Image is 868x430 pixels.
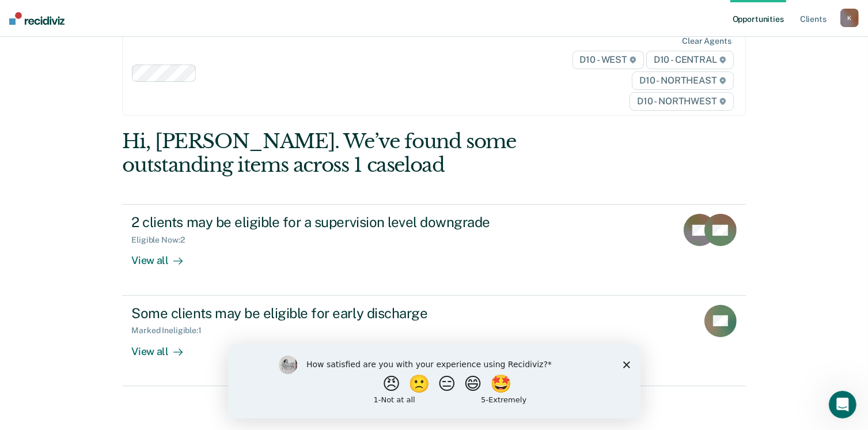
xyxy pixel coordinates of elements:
[630,92,733,111] span: D10 - NORTHWEST
[829,391,856,418] iframe: Intercom live chat
[9,12,65,25] img: Recidiviz
[122,296,745,386] a: Some clients may be eligible for early dischargeMarked Ineligible:1View all
[131,214,536,231] div: 2 clients may be eligible for a supervision level downgrade
[131,245,196,267] div: View all
[573,51,644,69] span: D10 - WEST
[632,71,733,90] span: D10 - NORTHEAST
[131,326,210,335] div: Marked Ineligible : 1
[840,9,859,27] button: K
[122,130,621,177] div: Hi, [PERSON_NAME]. We’ve found some outstanding items across 1 caseload
[228,344,640,418] iframe: Survey by Kim from Recidiviz
[122,204,745,295] a: 2 clients may be eligible for a supervision level downgradeEligible Now:2View all
[682,36,731,46] div: Clear agents
[131,305,536,322] div: Some clients may be eligible for early discharge
[131,335,196,358] div: View all
[131,235,194,245] div: Eligible Now : 2
[646,51,734,69] span: D10 - CENTRAL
